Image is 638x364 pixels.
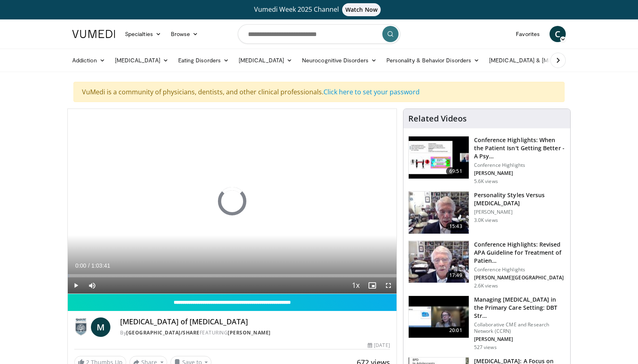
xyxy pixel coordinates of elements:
h4: Related Videos [408,114,467,123]
a: [MEDICAL_DATA] & [MEDICAL_DATA] [484,52,600,68]
a: 20:01 Managing [MEDICAL_DATA] in the Primary Care Setting: DBT Str… Collaborative CME and Researc... [408,296,565,351]
p: 527 views [474,344,497,351]
p: 2.6K views [474,283,498,289]
button: Fullscreen [380,277,397,294]
a: 69:51 Conference Highlights: When the Patient Isn't Getting Better - A Psy… Conference Highlights... [408,136,565,185]
a: Click here to set your password [323,87,420,96]
p: Collaborative CME and Research Network (CCRN) [474,321,565,334]
p: 3.0K views [474,217,498,224]
a: [MEDICAL_DATA] [110,52,173,68]
p: Conference Highlights [474,162,565,168]
a: [PERSON_NAME] [228,329,271,336]
a: Personality & Behavior Disorders [382,52,484,68]
img: 4362ec9e-0993-4580-bfd4-8e18d57e1d49.150x105_q85_crop-smart_upscale.jpg [409,136,469,179]
a: C [550,26,566,42]
span: 15:43 [446,222,466,230]
p: [PERSON_NAME][GEOGRAPHIC_DATA] [474,275,565,281]
span: / [88,262,90,269]
a: Favorites [511,26,545,42]
video-js: Video Player [68,109,397,294]
a: M [91,317,110,337]
a: Neurocognitive Disorders [297,52,382,68]
button: Mute [84,277,100,294]
p: 5.6K views [474,178,498,185]
span: Watch Now [342,3,381,16]
a: [MEDICAL_DATA] [234,52,297,68]
img: a8a55e96-0fed-4e33-bde8-e6fc0867bf6d.150x105_q85_crop-smart_upscale.jpg [409,241,469,283]
span: 1:03:41 [91,262,110,269]
div: By FEATURING [120,329,390,336]
h3: Managing [MEDICAL_DATA] in the Primary Care Setting: DBT Str… [474,296,565,320]
h3: Conference Highlights: Revised APA Guideline for Treatment of Patien… [474,241,565,265]
input: Search topics, interventions [238,24,400,44]
img: Silver Hill Hospital/SHARE [74,317,88,337]
div: [DATE] [368,342,390,349]
span: 17:49 [446,271,466,279]
button: Play [68,277,84,294]
span: 69:51 [446,167,466,175]
h3: Personality Styles Versus [MEDICAL_DATA] [474,191,565,207]
p: [PERSON_NAME] [474,336,565,343]
a: 17:49 Conference Highlights: Revised APA Guideline for Treatment of Patien… Conference Highlights... [408,241,565,289]
h4: [MEDICAL_DATA] of [MEDICAL_DATA] [120,317,390,326]
a: Specialties [120,26,166,42]
div: Progress Bar [68,274,397,277]
p: [PERSON_NAME] [474,209,565,215]
span: 20:01 [446,326,466,334]
img: VuMedi Logo [72,30,115,38]
p: [PERSON_NAME] [474,170,565,177]
a: Addiction [67,52,110,68]
a: Browse [166,26,203,42]
a: 15:43 Personality Styles Versus [MEDICAL_DATA] [PERSON_NAME] 3.0K views [408,191,565,234]
a: Eating Disorders [173,52,234,68]
img: ea4fda3a-75ee-492b-aac5-8ea0e6e7fb3c.150x105_q85_crop-smart_upscale.jpg [409,296,469,338]
p: Conference Highlights [474,266,565,273]
img: 8bb3fa12-babb-40ea-879a-3a97d6c50055.150x105_q85_crop-smart_upscale.jpg [409,192,469,234]
h3: Conference Highlights: When the Patient Isn't Getting Better - A Psy… [474,136,565,160]
button: Enable picture-in-picture mode [364,277,380,294]
span: 0:00 [75,262,86,269]
a: Vumedi Week 2025 ChannelWatch Now [73,3,565,16]
div: VuMedi is a community of physicians, dentists, and other clinical professionals. [73,82,565,102]
button: Playback Rate [348,277,364,294]
a: [GEOGRAPHIC_DATA]/SHARE [126,329,200,336]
